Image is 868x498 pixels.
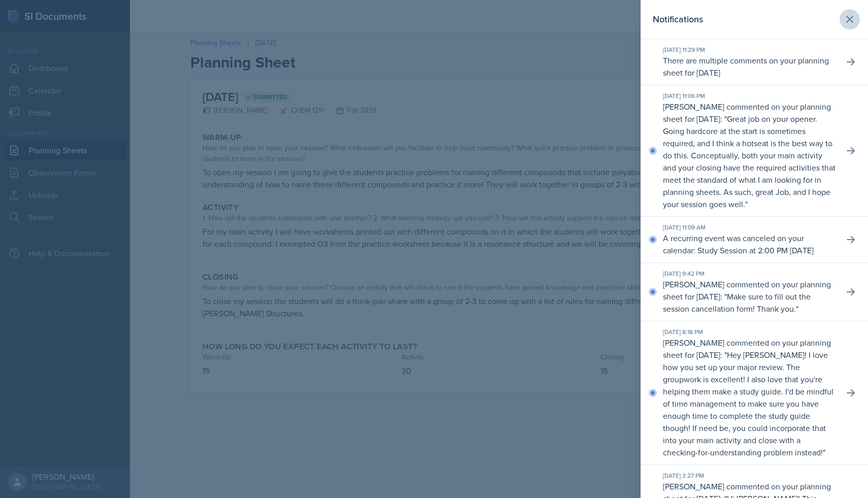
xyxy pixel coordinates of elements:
[663,278,836,315] p: [PERSON_NAME] commented on your planning sheet for [DATE]: " "
[663,291,811,314] p: Make sure to fill out the session cancellation form! Thank you.
[663,232,836,256] p: A recurring event was canceled on your calendar: Study Session at 2:00 PM [DATE]
[663,349,833,458] p: Hey [PERSON_NAME]! I love how you set up your major review. The groupwork is excellent! I also lo...
[663,113,836,210] p: Great job on your opener. Going hardcore at the start is sometimes required, and I think a hotsea...
[663,269,836,278] div: [DATE] 9:42 PM
[663,45,836,54] div: [DATE] 11:29 PM
[663,91,836,101] div: [DATE] 11:06 PM
[663,471,836,480] div: [DATE] 3:27 PM
[653,12,703,26] h2: Notifications
[663,101,836,210] p: [PERSON_NAME] commented on your planning sheet for [DATE]: " "
[663,223,836,232] div: [DATE] 11:09 AM
[663,54,836,79] p: There are multiple comments on your planning sheet for [DATE]
[663,327,836,337] div: [DATE] 8:18 PM
[663,337,836,458] p: [PERSON_NAME] commented on your planning sheet for [DATE]: " "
